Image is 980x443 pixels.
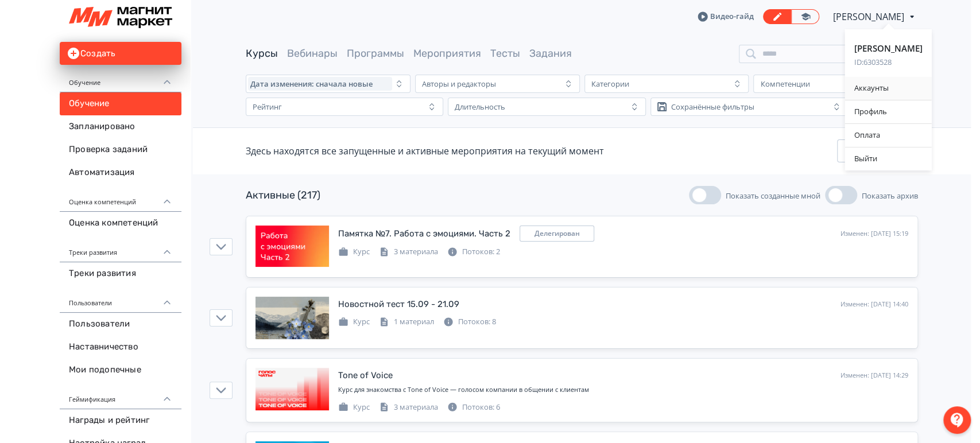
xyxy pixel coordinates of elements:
[845,147,932,170] div: Выйти
[854,57,923,68] div: ID: 6303528
[845,124,932,147] div: Оплата
[845,77,932,100] div: Аккаунты
[845,100,932,123] div: Профиль
[854,43,923,55] div: [PERSON_NAME]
